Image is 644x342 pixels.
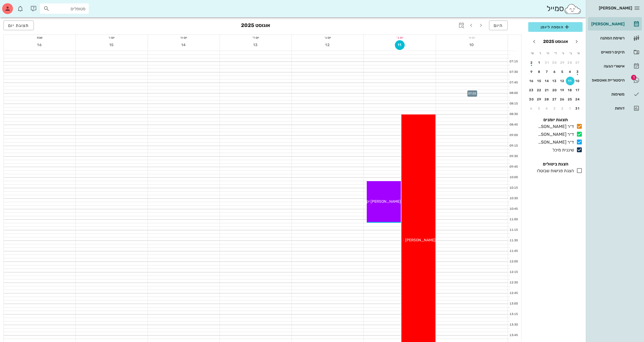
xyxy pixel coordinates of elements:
span: 14 [179,43,189,47]
div: 20 [550,88,559,92]
button: 22 [535,86,544,94]
button: 29 [535,95,544,104]
div: יום ד׳ [220,35,292,40]
a: תגהיסטוריית וואטסאפ [588,74,642,87]
div: שבת [4,35,75,40]
button: 1 [535,58,544,67]
div: 6 [550,70,559,74]
button: היום [489,21,508,30]
button: 10 [467,40,477,50]
div: 28 [566,61,574,65]
div: 5 [535,107,544,110]
img: SmileCloud logo [564,4,582,14]
div: 22 [535,88,544,92]
button: 6 [550,67,559,76]
span: 13 [251,43,261,47]
button: 18 [566,86,574,94]
button: 23 [527,86,536,94]
span: תג [16,4,19,8]
div: 30 [550,61,559,65]
div: 9 [527,70,536,74]
span: 16 [35,43,45,47]
button: 12 [558,77,567,85]
div: 5 [558,70,567,74]
div: 1 [566,107,574,110]
div: 28 [543,97,551,101]
button: 10 [573,77,582,85]
div: סמייל [547,3,582,15]
button: 1 [566,104,574,113]
button: 11 [566,77,574,85]
div: 1 [535,61,544,65]
button: 14 [179,40,189,50]
span: 12 [323,43,333,47]
div: 10 [573,79,582,83]
div: 24 [573,97,582,101]
div: הצגת פגישות שבוטלו [535,168,574,174]
div: 09:00 [508,133,519,138]
div: יום ה׳ [148,35,220,40]
h4: תצוגת יומנים [528,117,583,123]
button: 29 [558,58,567,67]
button: 20 [550,86,559,94]
button: 27 [573,58,582,67]
button: 5 [558,67,567,76]
div: 3 [573,70,582,74]
button: 3 [573,67,582,76]
div: 13:30 [508,323,519,327]
span: הוספה ליומן [533,24,578,30]
th: ד׳ [552,49,559,58]
div: 27 [550,97,559,101]
div: 09:15 [508,144,519,148]
div: 12:30 [508,280,519,285]
button: 2 [527,58,536,67]
th: ש׳ [529,49,536,58]
button: 19 [558,86,567,94]
div: 27 [573,61,582,65]
span: [PERSON_NAME] [405,238,435,242]
div: 12:00 [508,259,519,264]
th: ב׳ [567,49,574,58]
span: תג [631,75,636,80]
div: 19 [558,88,567,92]
button: 15 [535,77,544,85]
div: 2 [558,107,567,110]
div: 3 [550,107,559,110]
div: 08:30 [508,112,519,117]
th: א׳ [575,49,582,58]
div: 07:30 [508,70,519,75]
button: 6 [527,104,536,113]
a: רשימת המתנה [588,32,642,45]
div: 30 [527,97,536,101]
button: 30 [527,95,536,104]
div: דוחות [590,106,625,110]
span: [PERSON_NAME] יקר [364,199,401,204]
div: 29 [558,61,567,65]
div: 13:00 [508,302,519,306]
h3: אוגוסט 2025 [241,21,270,31]
div: 4 [566,70,574,74]
button: תצוגת יום [4,21,34,30]
div: ד״ר [PERSON_NAME] [536,131,574,138]
span: היום [494,23,503,28]
button: 7 [543,67,551,76]
div: 10:30 [508,196,519,201]
div: 7 [543,70,551,74]
button: 31 [573,104,582,113]
div: ד״ר [PERSON_NAME] [536,123,574,130]
div: 10:45 [508,207,519,211]
div: 14 [543,79,551,83]
div: 11:00 [508,217,519,222]
div: 16 [527,79,536,83]
button: 24 [573,95,582,104]
div: יום ב׳ [364,35,435,40]
button: 8 [535,67,544,76]
button: 27 [550,95,559,104]
button: 16 [527,77,536,85]
div: 11:45 [508,249,519,253]
span: תצוגת יום [8,23,29,28]
button: 16 [35,40,45,50]
button: 9 [527,67,536,76]
button: 3 [550,104,559,113]
div: 8 [535,70,544,74]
